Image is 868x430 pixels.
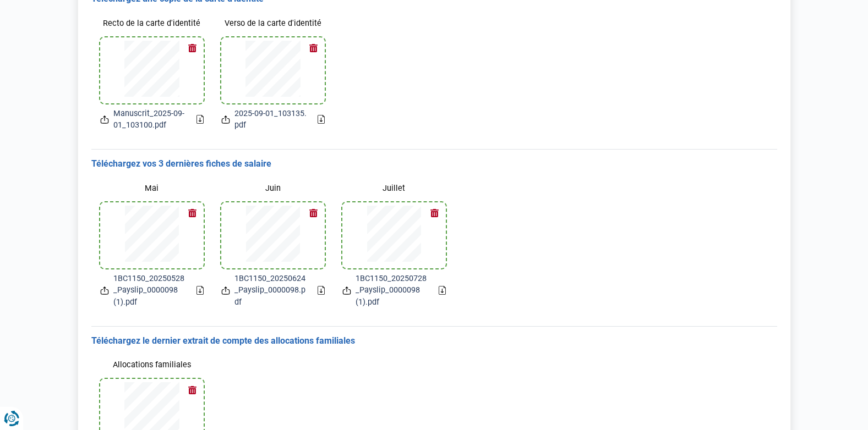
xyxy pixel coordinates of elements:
[100,355,204,374] label: Allocations familiales
[91,335,777,347] h3: Téléchargez le dernier extrait de compte des allocations familiales
[318,115,325,124] a: Download
[356,273,430,308] span: 1BC1150_20250728_Payslip_0000098 (1).pdf
[234,108,309,131] span: 2025-09-01_103135.pdf
[196,115,204,124] a: Download
[196,286,204,295] a: Download
[100,179,204,198] label: Mai
[342,179,446,198] label: Juillet
[221,14,325,33] label: Verso de la carte d'identité
[91,158,777,170] h3: Téléchargez vos 3 dernières fiches de salaire
[439,286,446,295] a: Download
[100,14,204,33] label: Recto de la carte d'identité
[318,286,325,295] a: Download
[113,273,188,308] span: 1BC1150_20250528_Payslip_0000098 (1).pdf
[234,273,309,308] span: 1BC1150_20250624_Payslip_0000098.pdf
[221,179,325,198] label: Juin
[113,108,188,131] span: Manuscrit_2025-09-01_103100.pdf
